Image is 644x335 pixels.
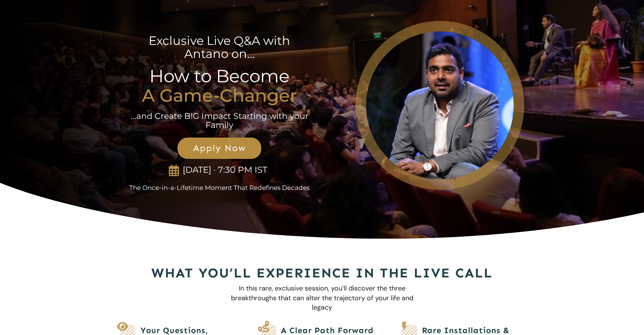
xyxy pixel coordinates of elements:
[179,165,270,175] p: [DATE] · 7:30 PM IST
[149,33,290,61] span: Exclusive Live Q&A with Antano on...
[186,143,253,154] span: Apply Now
[229,284,415,312] p: In this rare, exclusive session, you’ll discover the three breakthroughs that can alter the traje...
[120,184,319,191] p: The Once-in-a-Lifetime Moment That Redefines Decades
[120,264,524,283] h2: What You’ll Experience in the Live Call
[130,112,309,130] p: ...and Create B!G Impact Starting with your Family
[142,85,297,106] strong: A Game-Changer
[177,138,261,159] a: Apply Now
[149,65,289,87] span: How to Become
